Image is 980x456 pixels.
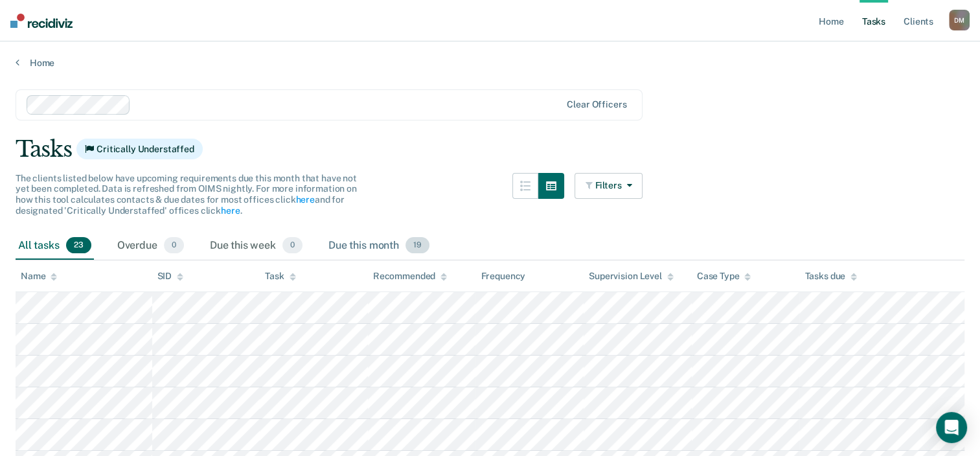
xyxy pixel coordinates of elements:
[295,194,314,205] a: here
[21,271,57,282] div: Name
[66,237,91,254] span: 23
[481,271,525,282] div: Frequency
[804,271,857,282] div: Tasks due
[10,14,73,28] img: Recidiviz
[589,271,674,282] div: Supervision Level
[157,271,184,282] div: SID
[405,237,429,254] span: 19
[282,237,302,254] span: 0
[164,237,184,254] span: 0
[575,173,643,199] button: Filters
[949,10,970,30] div: D M
[265,271,295,282] div: Task
[16,136,964,163] div: Tasks
[16,173,357,216] span: The clients listed below have upcoming requirements due this month that have not yet been complet...
[949,10,970,30] button: DM
[221,205,240,216] a: here
[373,271,447,282] div: Recommended
[76,139,203,159] span: Critically Understaffed
[567,99,626,110] div: Clear officers
[326,232,432,260] div: Due this month19
[16,232,94,260] div: All tasks23
[207,232,305,260] div: Due this week0
[115,232,187,260] div: Overdue0
[697,271,751,282] div: Case Type
[936,412,967,443] div: Open Intercom Messenger
[16,57,964,69] a: Home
